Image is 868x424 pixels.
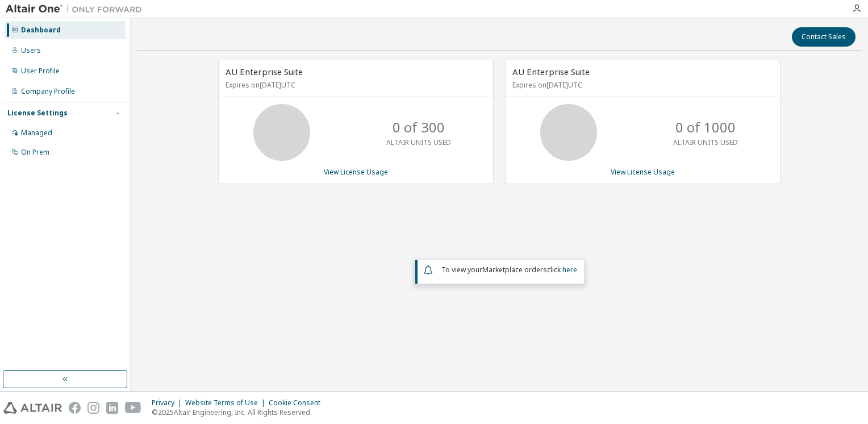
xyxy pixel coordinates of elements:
p: ALTAIR UNITS USED [386,138,451,147]
a: View License Usage [611,167,675,177]
div: Privacy [152,398,185,408]
img: altair_logo.svg [3,402,62,414]
img: linkedin.svg [106,402,118,414]
p: Expires on [DATE] UTC [226,80,483,90]
p: © 2025 Altair Engineering, Inc. All Rights Reserved. [152,408,327,417]
p: ALTAIR UNITS USED [673,138,738,147]
div: Users [21,46,41,55]
span: AU Enterprise Suite [226,66,303,77]
img: youtube.svg [125,402,141,414]
span: To view your click [441,265,577,275]
div: Managed [21,128,52,138]
img: Altair One [6,3,148,15]
p: 0 of 1000 [675,118,736,137]
div: User Profile [21,66,60,76]
button: Contact Sales [792,27,856,47]
a: View License Usage [324,167,388,177]
span: AU Enterprise Suite [512,66,590,77]
em: Marketplace orders [482,265,547,275]
img: facebook.svg [69,402,81,414]
div: On Prem [21,148,49,157]
div: Cookie Consent [269,398,327,408]
div: Company Profile [21,87,75,96]
img: instagram.svg [87,402,99,414]
a: here [562,265,577,275]
p: 0 of 300 [393,118,445,137]
div: Website Terms of Use [185,398,269,408]
div: Dashboard [21,26,61,35]
div: License Settings [7,109,68,118]
p: Expires on [DATE] UTC [512,80,770,90]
